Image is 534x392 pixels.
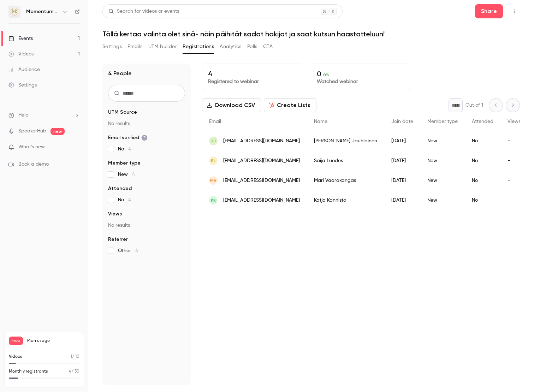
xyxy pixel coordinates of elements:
[69,368,79,375] p: / 30
[128,197,131,202] span: 4
[210,177,216,184] span: MV
[500,151,528,171] div: -
[8,66,40,73] div: Audience
[500,171,528,190] div: -
[317,78,405,85] p: Watched webinar
[118,145,131,153] span: No
[307,131,384,151] div: [PERSON_NAME] Jauhiainen
[71,355,72,359] span: 1
[108,109,185,254] section: facet-groups
[202,98,261,112] button: Download CSV
[8,51,34,58] div: Videos
[108,222,185,229] p: No results
[108,160,141,167] span: Member type
[108,69,132,78] h1: 4 People
[500,131,528,151] div: -
[9,337,23,345] span: Free
[465,102,483,109] p: Out of 1
[508,119,521,124] span: Views
[384,190,420,210] div: [DATE]
[420,171,465,190] div: New
[71,354,79,360] p: / 10
[128,147,131,152] span: 4
[465,171,500,190] div: No
[384,151,420,171] div: [DATE]
[9,6,20,17] img: Momentum Renaissance
[108,134,148,141] span: Email verified
[465,131,500,151] div: No
[18,161,49,168] span: Book a demo
[384,131,420,151] div: [DATE]
[148,41,177,52] button: UTM builder
[391,119,413,124] span: Join date
[18,143,45,151] span: What's new
[427,119,458,124] span: Member type
[264,98,316,112] button: Create Lists
[500,190,528,210] div: -
[8,35,33,42] div: Events
[18,112,29,119] span: Help
[465,190,500,210] div: No
[27,338,79,344] span: Plan usage
[223,177,300,184] span: [EMAIL_ADDRESS][DOMAIN_NAME]
[8,112,80,119] li: help-dropdown-opener
[211,197,216,203] span: KK
[211,158,216,164] span: SL
[108,185,132,192] span: Attended
[71,144,80,150] iframe: Noticeable Trigger
[472,119,493,124] span: Attended
[475,4,503,18] button: Share
[108,8,179,15] div: Search for videos or events
[69,369,71,374] span: 4
[18,127,46,135] a: SpeakerHub
[317,70,405,78] p: 0
[118,196,131,203] span: No
[223,157,300,165] span: [EMAIL_ADDRESS][DOMAIN_NAME]
[135,248,138,253] span: 4
[102,41,122,52] button: Settings
[220,41,242,52] button: Analytics
[465,151,500,171] div: No
[420,151,465,171] div: New
[26,8,59,15] h6: Momentum Renaissance
[102,30,520,38] h1: Tällä kertaa valinta olet sinä- näin päihität sadat hakijat ja saat kutsun haastatteluun!
[183,41,214,52] button: Registrations
[307,190,384,210] div: Katja Kannisto
[420,131,465,151] div: New
[223,137,300,145] span: [EMAIL_ADDRESS][DOMAIN_NAME]
[51,128,65,135] span: new
[307,151,384,171] div: Saija Luodes
[247,41,257,52] button: Polls
[211,138,216,144] span: JJ
[108,120,185,127] p: No results
[118,171,135,178] span: New
[127,41,142,52] button: Emails
[263,41,273,52] button: CTA
[9,368,48,375] p: Monthly registrants
[118,247,138,254] span: Other
[223,197,300,204] span: [EMAIL_ADDRESS][DOMAIN_NAME]
[8,82,37,89] div: Settings
[307,171,384,190] div: Mari Vääräkangas
[132,172,135,177] span: 4
[209,119,221,124] span: Email
[108,236,128,243] span: Referrer
[314,119,327,124] span: Name
[208,70,296,78] p: 4
[208,78,296,85] p: Registered to webinar
[420,190,465,210] div: New
[108,210,122,218] span: Views
[384,171,420,190] div: [DATE]
[323,72,330,77] span: 0 %
[108,109,137,116] span: UTM Source
[9,354,22,360] p: Videos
